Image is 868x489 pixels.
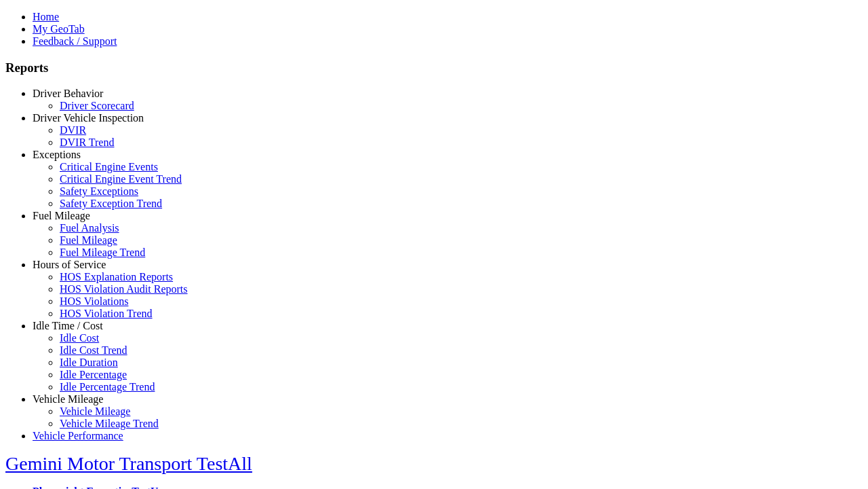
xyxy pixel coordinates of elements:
[60,137,114,148] a: DVIR Trend
[60,185,138,197] a: Safety Exceptions
[33,23,85,35] a: My GeoTab
[60,369,127,380] a: Idle Percentage
[60,161,158,173] a: Critical Engine Events
[33,11,59,22] a: Home
[60,271,173,283] a: HOS Explanation Reports
[60,234,117,246] a: Fuel Mileage
[60,344,127,356] a: Idle Cost Trend
[33,430,123,441] a: Vehicle Performance
[60,283,188,295] a: HOS Violation Audit Reports
[33,88,103,99] a: Driver Behavior
[60,308,153,319] a: HOS Violation Trend
[33,112,144,124] a: Driver Vehicle Inspection
[60,357,118,368] a: Idle Duration
[33,35,117,47] a: Feedback / Support
[60,418,159,429] a: Vehicle Mileage Trend
[60,124,86,136] a: DVIR
[60,173,182,185] a: Critical Engine Event Trend
[5,60,863,75] h3: Reports
[33,320,103,331] a: Idle Time / Cost
[60,198,162,209] a: Safety Exception Trend
[33,393,103,405] a: Vehicle Mileage
[33,259,106,270] a: Hours of Service
[60,100,134,111] a: Driver Scorecard
[5,453,252,474] a: Gemini Motor Transport TestAll
[60,247,145,258] a: Fuel Mileage Trend
[60,381,155,393] a: Idle Percentage Trend
[33,210,90,221] a: Fuel Mileage
[60,332,99,344] a: Idle Cost
[33,149,81,160] a: Exceptions
[60,295,128,307] a: HOS Violations
[60,405,130,417] a: Vehicle Mileage
[60,222,119,234] a: Fuel Analysis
